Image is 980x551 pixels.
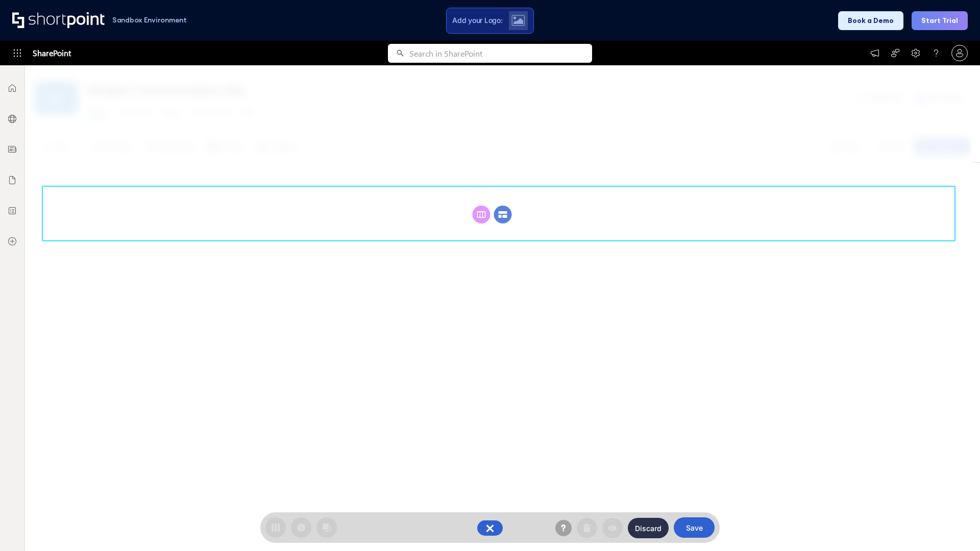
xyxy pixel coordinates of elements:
iframe: Chat Widget [929,502,980,551]
h1: Sandbox Environment [112,17,187,23]
img: Upload logo [511,15,525,26]
span: SharePoint [33,41,71,65]
button: Save [674,517,715,538]
input: Search in SharePoint [409,44,592,63]
button: Book a Demo [838,11,903,30]
button: Start Trial [912,11,968,30]
button: Discard [628,518,669,538]
span: Add your Logo: [452,16,502,25]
